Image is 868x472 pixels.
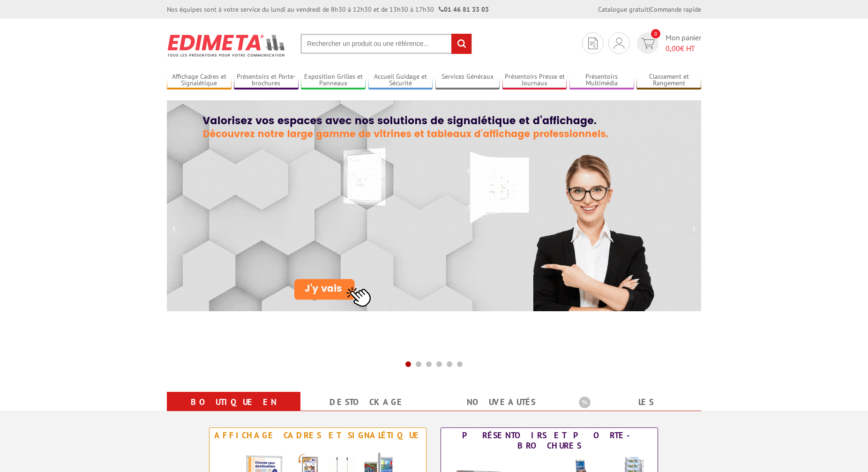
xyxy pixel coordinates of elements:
img: Présentoir, panneau, stand - Edimeta - PLV, affichage, mobilier bureau, entreprise [167,28,286,63]
input: rechercher [451,34,471,54]
div: | [598,5,701,14]
span: Mon panier [666,32,701,54]
div: Nos équipes sont à votre service du lundi au vendredi de 8h30 à 12h30 et de 13h30 à 17h30 [167,5,489,14]
a: Commande rapide [650,5,701,14]
div: Présentoirs et Porte-brochures [443,430,655,451]
a: Destockage [312,394,423,411]
div: Affichage Cadres et Signalétique [212,430,424,441]
a: Catalogue gratuit [598,5,649,14]
span: € HT [666,43,701,54]
a: Accueil Guidage et Sécurité [368,73,433,88]
a: Affichage Cadres et Signalétique [167,73,232,88]
a: Services Généraux [435,73,500,88]
img: devis rapide [641,38,655,49]
img: devis rapide [588,37,598,49]
span: 0 [651,29,660,38]
strong: 01 46 81 33 03 [439,5,489,14]
a: Les promotions [579,394,690,427]
a: Boutique en ligne [178,394,289,427]
a: Exposition Grilles et Panneaux [301,73,366,88]
a: Présentoirs et Porte-brochures [234,73,299,88]
input: Rechercher un produit ou une référence... [300,34,472,54]
a: Présentoirs Presse et Journaux [502,73,567,88]
a: Classement et Rangement [636,73,701,88]
span: 0,00 [666,44,680,53]
b: Les promotions [579,394,696,412]
img: devis rapide [614,37,624,49]
a: nouveautés [445,394,556,411]
a: Présentoirs Multimédia [569,73,634,88]
a: devis rapide 0 Mon panier 0,00€ HT [635,32,701,54]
